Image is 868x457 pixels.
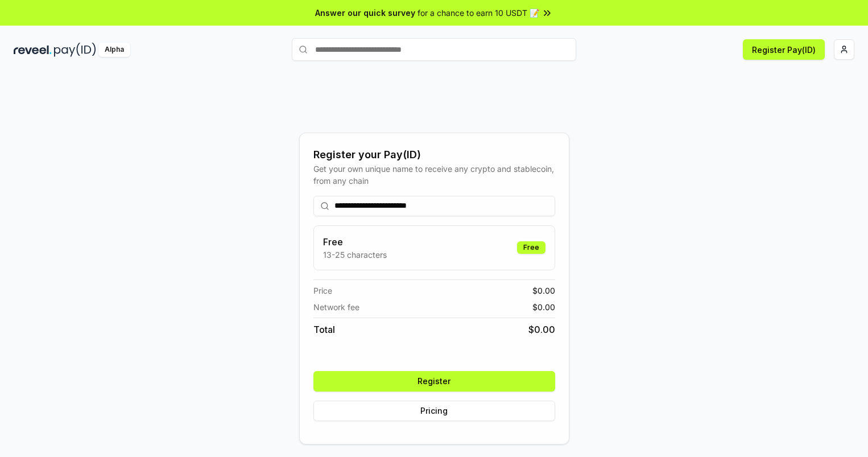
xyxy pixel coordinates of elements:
[313,147,555,163] div: Register your Pay(ID)
[313,163,555,187] div: Get your own unique name to receive any crypto and stablecoin, from any chain
[54,43,96,57] img: pay_id
[313,371,555,392] button: Register
[743,39,825,60] button: Register Pay(ID)
[98,43,130,57] div: Alpha
[418,7,539,19] span: for a chance to earn 10 USDT 📝
[532,301,555,313] span: $ 0.00
[313,401,555,421] button: Pricing
[517,241,545,254] div: Free
[528,323,555,336] span: $ 0.00
[14,43,52,57] img: reveel_dark
[323,235,387,249] h3: Free
[532,285,555,297] span: $ 0.00
[313,285,332,297] span: Price
[323,249,387,261] p: 13-25 characters
[315,7,415,19] span: Answer our quick survey
[313,323,335,336] span: Total
[313,301,359,313] span: Network fee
